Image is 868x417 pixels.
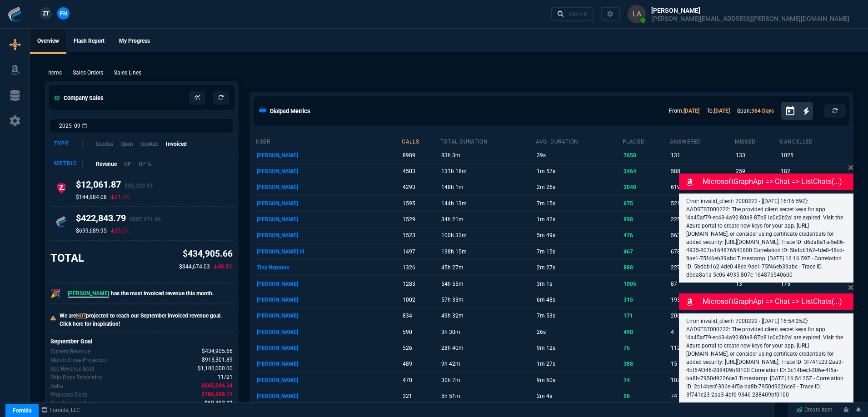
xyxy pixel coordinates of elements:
[441,229,534,242] p: 100h 32m
[125,183,153,189] span: $25,329.93
[569,10,587,18] div: Ctrl + K
[110,227,130,234] p: 39.6%
[441,261,534,274] p: 45h 27m
[624,213,668,226] p: 998
[54,140,83,148] div: Type
[403,326,438,338] p: 590
[140,140,159,148] p: Booked
[624,229,668,242] p: 476
[671,181,733,194] p: 619
[114,69,141,77] p: Sales Lines
[535,134,622,147] th: avg. duration
[257,357,400,370] p: [PERSON_NAME]
[403,261,438,274] p: 1326
[624,197,668,210] p: 675
[48,69,62,77] p: Items
[537,165,620,178] p: 1m 57s
[671,245,733,258] p: 678
[201,390,233,399] span: The difference between the current month's Revenue goal and projected month-end.
[30,29,66,54] a: Overview
[537,213,620,226] p: 1m 42s
[76,194,107,201] p: $144,984.08
[537,261,620,274] p: 2m 27s
[194,347,233,356] p: spec.value
[112,29,157,54] a: My Progress
[96,160,117,168] p: Revenue
[257,390,400,402] p: [PERSON_NAME]
[76,179,153,194] h4: $12,061.87
[624,293,668,306] p: 315
[255,134,401,147] th: user
[76,313,86,319] span: NOT
[68,290,109,298] span: [PERSON_NAME]
[622,134,670,147] th: placed
[179,248,233,261] p: $434,905.66
[194,356,233,364] p: spec.value
[403,309,438,322] p: 834
[403,293,438,306] p: 1002
[403,278,438,290] p: 1283
[73,69,103,77] p: Sales Orders
[403,181,438,194] p: 4293
[403,245,438,258] p: 1497
[193,382,233,390] p: spec.value
[537,390,620,402] p: 2m 4s
[50,338,233,345] h6: September Goal
[734,134,779,147] th: missed
[624,326,668,338] p: 490
[785,104,803,118] button: Open calendar
[403,390,438,402] p: 321
[669,107,699,115] p: From:
[43,10,49,18] span: ZT
[537,197,620,210] p: 7m 15s
[537,278,620,290] p: 3m 1s
[671,278,733,290] p: 87
[671,357,733,370] p: 15
[50,391,88,399] p: The difference between the current month's Revenue goal and projected month-end.
[218,373,233,382] span: Out of 21 ship days in Sep - there are 11 remaining.
[671,309,733,322] p: 206
[669,134,734,147] th: answered
[166,140,187,148] p: Invoiced
[50,399,95,407] p: Delta divided by the remaining ship days.
[202,356,233,364] span: Uses current month's data to project the month's close.
[39,406,83,414] a: msbcCompanyName
[201,382,233,390] span: The difference between the current month's Revenue and the goal.
[257,309,400,322] p: [PERSON_NAME]
[441,197,534,210] p: 144h 13m
[50,373,103,382] p: Out of 21 ship days in Sep - there are 11 remaining.
[671,197,733,210] p: 521
[624,390,668,402] p: 96
[401,134,440,147] th: calls
[257,165,400,178] p: [PERSON_NAME]
[624,342,668,354] p: 75
[537,326,620,338] p: 26s
[671,261,733,274] p: 227
[193,390,233,399] p: spec.value
[441,326,534,338] p: 3h 30m
[196,399,233,407] p: spec.value
[403,149,438,162] p: 8989
[50,251,84,265] h3: TOTAL
[703,296,852,307] p: MicrosoftGraphApi => chat => listChats(...)
[139,160,151,168] p: GP %
[441,149,534,162] p: 83h 3m
[671,229,733,242] p: 563
[779,134,848,147] th: cancelled
[671,149,733,162] p: 131
[624,165,668,178] p: 3464
[737,107,774,115] p: Span:
[110,194,130,201] p: 91.7%
[441,278,534,290] p: 54h 55m
[441,213,534,226] p: 34h 21m
[537,293,620,306] p: 6m 48s
[537,342,620,354] p: 9m 12s
[736,149,778,162] p: 133
[257,149,400,162] p: [PERSON_NAME]
[624,149,668,162] p: 7650
[257,293,400,306] p: [PERSON_NAME]
[781,149,846,162] p: 1025
[671,165,733,178] p: 588
[537,149,620,162] p: 39s
[257,342,400,354] p: [PERSON_NAME]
